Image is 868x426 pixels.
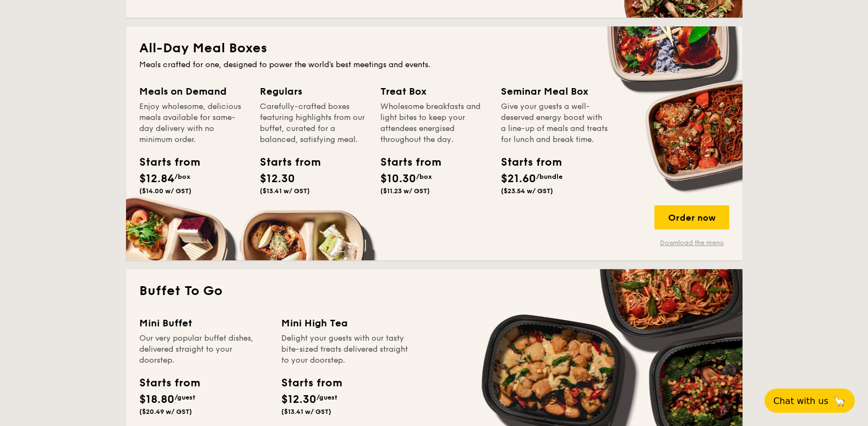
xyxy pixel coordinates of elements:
div: Starts from [139,375,199,391]
span: $10.30 [380,172,416,185]
span: /guest [316,394,337,401]
h2: Buffet To Go [139,282,729,300]
div: Treat Box [380,84,488,99]
span: $21.60 [501,172,536,185]
span: ($11.23 w/ GST) [380,187,430,195]
a: Download the menu [654,238,729,247]
div: Enjoy wholesome, delicious meals available for same-day delivery with no minimum order. [139,101,247,145]
div: Mini High Tea [281,315,410,331]
div: Our very popular buffet dishes, delivered straight to your doorstep. [139,333,268,366]
h2: All-Day Meal Boxes [139,40,729,57]
span: $12.30 [281,393,316,406]
div: Meals on Demand [139,84,247,99]
div: Starts from [380,154,430,171]
div: Delight your guests with our tasty bite-sized treats delivered straight to your doorstep. [281,333,410,366]
div: Give your guests a well-deserved energy boost with a line-up of meals and treats for lunch and br... [501,101,608,145]
span: $12.84 [139,172,174,185]
span: $12.30 [260,172,295,185]
div: Order now [654,205,729,230]
span: ($14.00 w/ GST) [139,187,192,195]
span: ($23.54 w/ GST) [501,187,553,195]
div: Meals crafted for one, designed to power the world's best meetings and events. [139,59,729,70]
div: Regulars [260,84,367,99]
div: Seminar Meal Box [501,84,608,99]
span: /guest [174,394,195,401]
div: Carefully-crafted boxes featuring highlights from our buffet, curated for a balanced, satisfying ... [260,101,367,145]
div: Starts from [501,154,550,171]
span: ($13.41 w/ GST) [260,187,310,195]
span: ($20.49 w/ GST) [139,408,192,416]
div: Wholesome breakfasts and light bites to keep your attendees energised throughout the day. [380,101,488,145]
div: Starts from [260,154,309,171]
span: $18.80 [139,393,174,406]
span: /box [416,173,432,181]
span: /bundle [536,173,563,181]
button: Chat with us🦙 [765,389,855,413]
div: Mini Buffet [139,315,268,331]
span: Chat with us [773,396,828,406]
span: 🦙 [833,395,846,407]
span: /box [174,173,190,181]
div: Starts from [139,154,189,171]
span: ($13.41 w/ GST) [281,408,331,416]
div: Starts from [281,375,341,391]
